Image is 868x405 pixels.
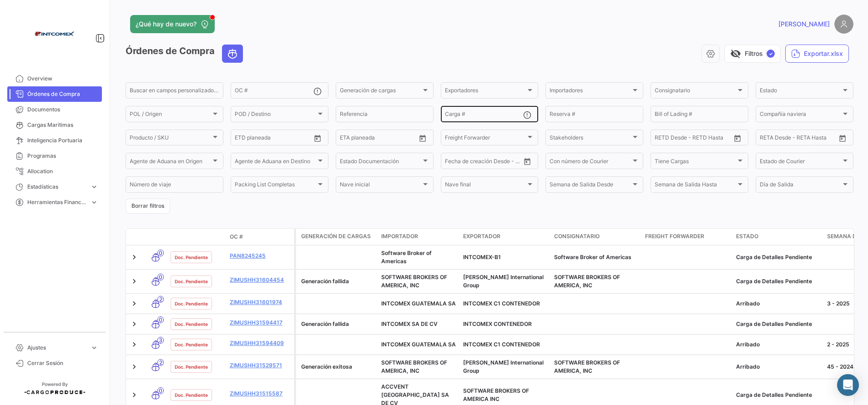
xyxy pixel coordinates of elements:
[7,117,102,133] a: Cargas Marítimas
[27,90,98,98] span: Órdenes de Compra
[463,387,529,402] span: SOFTWARE BROKERS OF AMERICA INC
[157,250,164,256] span: 0
[130,320,139,329] a: Expand/Collapse Row
[90,198,98,206] span: expand_more
[27,167,98,175] span: Allocation
[130,340,139,349] a: Expand/Collapse Row
[445,159,461,165] input: Desde
[311,131,324,145] button: Open calendar
[230,319,291,327] a: ZIMUSHH31594417
[760,89,841,95] span: Estado
[230,233,243,241] span: OC #
[378,229,459,245] datatable-header-cell: Importador
[554,359,620,374] span: SOFTWARE BROKERS OF AMERICA, INC
[296,229,378,245] datatable-header-cell: Generación de cargas
[7,71,102,86] a: Overview
[235,136,251,142] input: Desde
[175,341,208,348] span: Doc. Pendiente
[130,299,139,308] a: Expand/Collapse Row
[157,337,164,344] span: 3
[157,316,164,323] span: 0
[130,136,211,142] span: Producto / SKU
[230,252,291,260] a: pan8245245
[136,20,197,29] span: ¿Qué hay de nuevo?
[130,112,211,119] span: POL / Origen
[760,183,841,189] span: Día de Salida
[27,183,86,191] span: Estadísticas
[257,136,293,142] input: Hasta
[550,183,631,189] span: Semana de Salida Desde
[175,300,208,307] span: Doc. Pendiente
[550,89,631,95] span: Importadores
[340,159,421,165] span: Estado Documentación
[27,121,98,129] span: Cargas Marítimas
[381,320,438,327] span: INTCOMEX SA DE CV
[736,391,820,399] div: Carga de Detalles Pendiente
[778,20,830,29] span: [PERSON_NAME]
[175,278,208,285] span: Doc. Pendiente
[736,253,820,261] div: Carga de Detalles Pendiente
[230,339,291,347] a: ZIMUSHH31594409
[230,276,291,284] a: ZIMUSHH31604454
[130,15,215,33] button: ¿Qué hay de nuevo?
[834,15,853,34] img: placeholder-user.png
[130,362,139,371] a: Expand/Collapse Row
[130,277,139,286] a: Expand/Collapse Row
[157,359,164,366] span: 2
[550,229,641,245] datatable-header-cell: Consignatario
[27,359,98,367] span: Cerrar Sesión
[130,390,139,400] a: Expand/Collapse Row
[445,183,526,189] span: Nave final
[301,320,374,328] div: Generación fallida
[340,89,421,95] span: Generación de cargas
[230,361,291,370] a: ZIMUSHH31529571
[655,89,736,95] span: Consignatario
[235,112,316,119] span: POD / Destino
[157,296,164,303] span: 2
[655,183,736,189] span: Semana de Salida Hasta
[731,131,744,145] button: Open calendar
[677,136,713,142] input: Hasta
[27,105,98,114] span: Documentos
[836,131,849,145] button: Open calendar
[463,274,544,289] span: Harman International Group
[463,359,544,374] span: Harman International Group
[736,300,820,308] div: Arribado
[175,363,208,370] span: Doc. Pendiente
[175,320,208,328] span: Doc. Pendiente
[730,48,741,59] span: visibility_off
[7,164,102,179] a: Allocation
[363,136,399,142] input: Hasta
[381,341,456,348] span: INTCOMEX GUATEMALA SA
[90,344,98,352] span: expand_more
[90,183,98,191] span: expand_more
[645,232,704,240] span: Freight Forwarder
[32,11,77,56] img: intcomex.png
[736,232,758,240] span: Estado
[550,159,631,165] span: Con número de Courier
[655,136,671,142] input: Desde
[27,344,86,352] span: Ajustes
[301,363,374,371] div: Generación exitosa
[760,112,841,119] span: Compañía naviera
[459,229,550,245] datatable-header-cell: Exportador
[381,274,447,289] span: SOFTWARE BROKERS OF AMERICA, INC
[554,232,600,240] span: Consignatario
[144,233,167,240] datatable-header-cell: Modo de Transporte
[463,300,540,307] span: INTCOMEX C1 CONTENEDOR
[736,340,820,349] div: Arribado
[235,159,316,165] span: Agente de Aduana en Destino
[126,45,246,63] h3: Órdenes de Compra
[468,159,504,165] input: Hasta
[157,387,164,394] span: 0
[463,341,540,348] span: INTCOMEX C1 CONTENEDOR
[782,136,818,142] input: Hasta
[175,254,208,261] span: Doc. Pendiente
[724,45,781,63] button: visibility_offFiltros✓
[736,363,820,371] div: Arribado
[157,274,164,280] span: 0
[655,159,736,165] span: Tiene Cargas
[767,50,775,58] span: ✓
[736,277,820,285] div: Carga de Detalles Pendiente
[301,277,374,285] div: Generación fallida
